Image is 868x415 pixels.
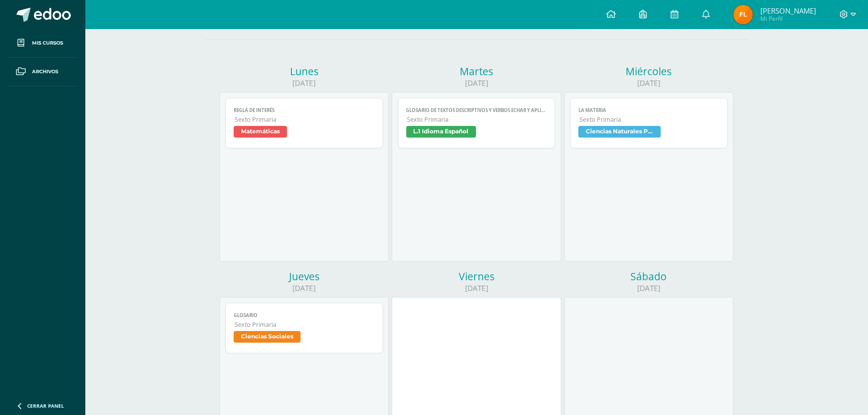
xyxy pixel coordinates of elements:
[220,64,389,78] div: Lunes
[32,68,58,76] span: Archivos
[564,64,734,78] div: Miércoles
[234,331,301,343] span: Ciencias Sociales
[234,107,375,113] span: Regla de Interés
[225,98,383,148] a: Regla de InterésSexto PrimariaMatemáticas
[406,126,476,138] span: L.1 Idioma Español
[564,78,734,88] div: [DATE]
[220,270,389,283] div: Jueves
[760,15,816,23] span: Mi Perfil
[579,107,720,113] span: La Materia
[234,126,287,138] span: Matemáticas
[579,115,720,124] span: Sexto Primaria
[27,402,64,409] span: Cerrar panel
[407,115,547,124] span: Sexto Primaria
[235,320,375,329] span: Sexto Primaria
[570,98,728,148] a: La MateriaSexto PrimariaCiencias Naturales Productividad y Desarrollo
[220,283,389,293] div: [DATE]
[392,270,561,283] div: Viernes
[225,303,383,353] a: GlosarioSexto PrimariaCiencias Sociales
[220,78,389,88] div: [DATE]
[392,78,561,88] div: [DATE]
[406,107,547,113] span: Glosario de Textos Descriptivos y Verbos Echar y Aplicar
[32,39,63,47] span: Mis cursos
[8,29,78,58] a: Mis cursos
[579,126,661,138] span: Ciencias Naturales Productividad y Desarrollo
[235,115,375,124] span: Sexto Primaria
[234,312,375,319] span: Glosario
[392,283,561,293] div: [DATE]
[564,283,734,293] div: [DATE]
[8,58,78,86] a: Archivos
[392,64,561,78] div: Martes
[564,270,734,283] div: Sábado
[734,5,753,24] img: 9e59a86d4e2da5d87135ccd9fb3c19ab.png
[760,6,816,16] span: [PERSON_NAME]
[398,98,556,148] a: Glosario de Textos Descriptivos y Verbos Echar y AplicarSexto PrimariaL.1 Idioma Español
